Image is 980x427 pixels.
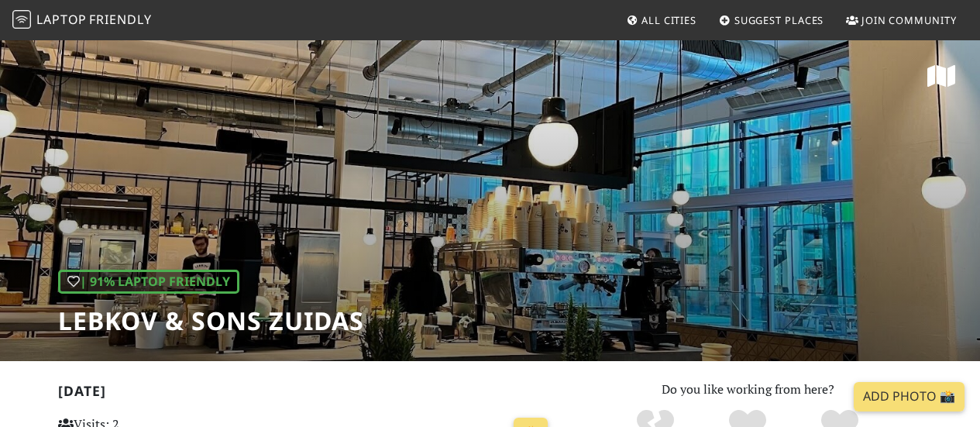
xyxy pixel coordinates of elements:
a: Join Community [840,6,963,34]
a: Suggest Places [713,6,830,34]
span: Friendly [89,11,151,28]
span: All Cities [641,13,696,27]
span: Join Community [861,13,957,27]
div: | 91% Laptop Friendly [58,270,239,294]
span: Suggest Places [734,13,824,27]
a: All Cities [620,6,703,34]
a: Add Photo 📸 [854,382,965,412]
h2: [DATE] [58,383,555,405]
span: Laptop [36,11,87,28]
h1: Lebkov & Sons Zuidas [58,306,364,336]
p: Do you like working from here? [573,380,923,400]
img: LaptopFriendly [12,10,31,29]
a: LaptopFriendly LaptopFriendly [12,7,152,34]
